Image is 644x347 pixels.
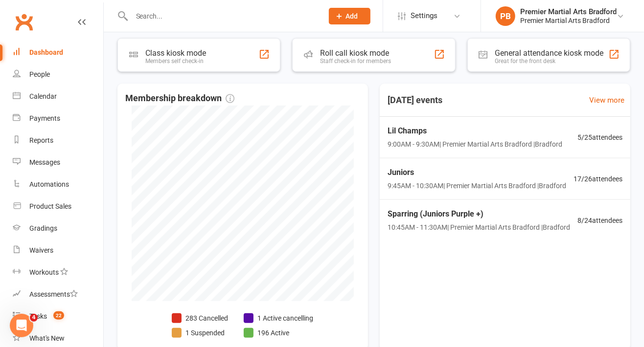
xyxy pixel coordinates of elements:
[145,48,206,58] div: Class kiosk mode
[125,91,234,106] span: Membership breakdown
[13,305,103,327] a: Tasks 22
[329,8,370,24] button: Add
[10,314,33,337] iframe: Intercom live chat
[577,215,622,226] span: 8 / 24 attendees
[13,152,103,173] a: Messages
[13,64,103,86] a: People
[29,180,69,188] div: Automations
[589,94,624,106] a: View more
[53,311,64,320] span: 22
[13,130,103,152] a: Reports
[29,312,47,320] div: Tasks
[244,327,313,338] li: 196 Active
[172,313,228,324] li: 283 Cancelled
[13,239,103,261] a: Waivers
[13,108,103,130] a: Payments
[29,202,71,210] div: Product Sales
[495,58,604,65] div: Great for the front desk
[388,139,562,150] span: 9:00AM - 9:30AM | Premier Martial Arts Bradford | Bradford
[495,48,604,58] div: General attendance kiosk mode
[411,5,437,27] span: Settings
[13,195,103,217] a: Product Sales
[320,58,391,65] div: Staff check-in for members
[346,12,358,20] span: Add
[13,173,103,195] a: Automations
[29,224,57,232] div: Gradings
[388,180,566,191] span: 9:45AM - 10:30AM | Premier Martial Arts Bradford | Bradford
[388,222,570,233] span: 10:45AM - 11:30AM | Premier Martial Arts Bradford | Bradford
[12,10,36,34] a: Clubworx
[29,70,50,78] div: People
[13,86,103,108] a: Calendar
[380,91,450,109] h3: [DATE] events
[574,173,622,184] span: 17 / 26 attendees
[388,208,570,220] span: Sparring (Juniors Purple +)
[13,283,103,305] a: Assessments
[30,314,38,322] span: 4
[388,166,566,179] span: Juniors
[13,42,103,64] a: Dashboard
[320,48,391,58] div: Roll call kiosk mode
[496,6,515,26] div: PB
[13,261,103,283] a: Workouts
[577,132,622,143] span: 5 / 25 attendees
[29,290,78,298] div: Assessments
[244,313,313,324] li: 1 Active cancelling
[29,158,60,166] div: Messages
[520,7,617,16] div: Premier Martial Arts Bradford
[145,58,206,65] div: Members self check-in
[29,246,53,254] div: Waivers
[13,217,103,239] a: Gradings
[29,48,63,56] div: Dashboard
[29,268,59,276] div: Workouts
[29,92,57,100] div: Calendar
[388,125,562,137] span: Lil Champs
[172,327,228,338] li: 1 Suspended
[29,136,53,144] div: Reports
[29,114,60,122] div: Payments
[29,334,65,342] div: What's New
[129,9,316,23] input: Search...
[520,16,617,25] div: Premier Martial Arts Bradford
